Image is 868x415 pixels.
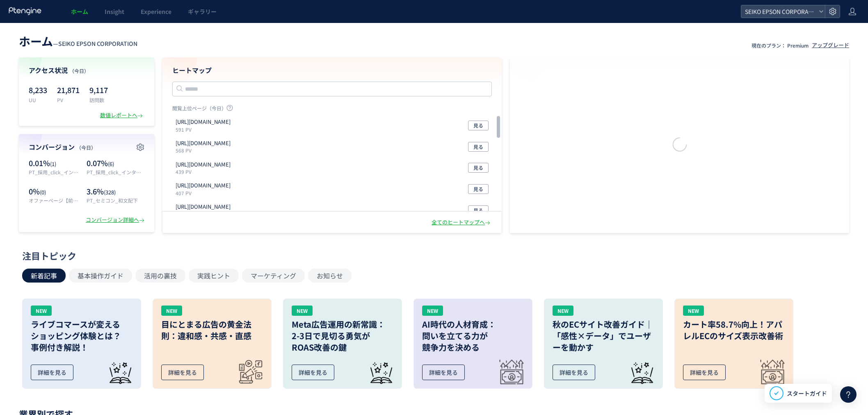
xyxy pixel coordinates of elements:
p: 568 PV [176,147,234,154]
span: （今日） [76,144,96,151]
p: https://store.orient-watch.com [176,203,231,211]
span: 見る [473,121,483,130]
div: コンバージョン詳細へ [86,216,146,224]
div: 詳細を見る [422,365,465,380]
div: 詳細を見る [683,365,726,380]
div: NEW [422,306,443,316]
div: 詳細を見る [553,365,595,380]
span: Experience [141,7,171,16]
p: 591 PV [176,126,234,133]
div: NEW [161,306,182,316]
span: ホーム [71,7,88,16]
div: 詳細を見る [161,365,204,380]
button: マーケティング [242,269,305,283]
button: 見る [468,121,489,130]
div: 全てのヒートマップへ [432,219,492,226]
p: UU [29,96,47,103]
a: NEWライブコマースが変えるショッピング体験とは？事例付き解説！詳細を見る [22,299,141,389]
span: 見る [473,163,483,173]
p: 21,871 [57,83,80,96]
p: 閲覧上位ページ（今日） [172,105,492,115]
p: 0% [29,186,82,197]
span: SEIKO EPSON CORPORATION [58,39,137,48]
button: 見る [468,142,489,152]
div: NEW [683,306,704,316]
p: PT_セミコン_和文配下 [87,197,144,204]
span: SEIKO EPSON CORPORATION [742,5,815,18]
p: PT_採用_click_インターンシップ2025Entry [87,169,144,176]
button: 見る [468,184,489,194]
div: 詳細を見る [31,365,73,380]
p: https://corporate.epson/ja/ [176,139,231,147]
p: PT_採用_click_インターンシップ2025Mypage [29,169,82,176]
span: (1) [50,160,56,168]
div: アップグレード [812,41,849,49]
h4: アクセス状況 [29,66,144,75]
a: NEWカート率58.7%向上！アパレルECのサイズ表示改善術詳細を見る [674,299,793,389]
span: (0) [40,188,46,196]
h3: 秋のECサイト改善ガイド｜「感性×データ」でユーザーを動かす [553,319,654,353]
span: (6) [108,160,114,168]
span: (328) [104,188,116,196]
span: 見る [473,142,483,152]
div: NEW [553,306,573,316]
button: 見る [468,205,489,215]
div: NEW [292,306,313,316]
span: 見る [473,205,483,215]
div: NEW [31,306,52,316]
div: 詳細を見る [292,365,334,380]
button: 活用の裏技 [135,269,185,283]
button: お知らせ [308,269,352,283]
span: ホーム [19,33,53,49]
p: 370 PV [176,211,234,218]
p: 現在のプラン： Premium [752,42,809,49]
h3: カート率58.7%向上！アパレルECのサイズ表示改善術 [683,319,785,342]
button: 基本操作ガイド [69,269,132,283]
a: NEWAI時代の人材育成：問いを立てる力が競争力を決める詳細を見る [413,299,532,389]
p: 407 PV [176,189,234,196]
p: 439 PV [176,168,234,175]
p: 0.07% [87,158,144,169]
p: 8,233 [29,83,47,96]
a: NEW目にとまる広告の黄金法則：違和感・共感・直感詳細を見る [153,299,272,389]
a: NEWMeta広告運用の新常識：2-3日で見切る勇気がROAS改善の鍵詳細を見る [283,299,402,389]
span: （今日） [69,67,89,74]
p: 9,117 [89,83,108,96]
p: 0.01% [29,158,82,169]
div: 注目トピック [22,249,842,262]
p: PV [57,96,80,103]
h4: ヒートマップ [172,66,492,75]
div: — [19,33,137,49]
p: 訪問数 [89,96,108,103]
p: https://corporate.epson/ja/about/ [176,182,231,189]
span: ギャラリー [188,7,217,16]
p: オファーページ【前後見る用】 [29,197,82,204]
p: https://corporate.epson/en/ [176,118,231,126]
h3: 目にとまる広告の黄金法則：違和感・共感・直感 [161,319,263,342]
p: https://store.orient-watch.com/collections/all [176,161,231,169]
button: 実践ヒント [189,269,239,283]
h4: コンバージョン [29,142,144,152]
button: 新着記事 [22,269,66,283]
span: Insight [105,7,124,16]
button: 見る [468,163,489,173]
h3: AI時代の人材育成： 問いを立てる力が 競争力を決める [422,319,524,353]
p: 3.6% [87,186,144,197]
span: 見る [473,184,483,194]
h3: ライブコマースが変える ショッピング体験とは？ 事例付き解説！ [31,319,132,353]
div: 数値レポートへ [100,112,144,119]
span: スタートガイド [787,389,827,398]
a: NEW秋のECサイト改善ガイド｜「感性×データ」でユーザーを動かす詳細を見る [544,299,663,389]
h3: Meta広告運用の新常識： 2-3日で見切る勇気が ROAS改善の鍵 [292,319,393,353]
